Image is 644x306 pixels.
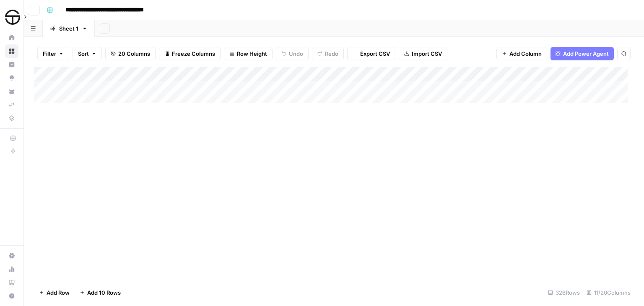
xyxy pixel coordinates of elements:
[551,47,614,60] button: Add Power Agent
[43,20,95,37] a: Sheet 1
[5,289,18,303] button: Help + Support
[360,49,390,58] span: Export CSV
[5,44,18,58] a: Browse
[5,249,18,262] a: Settings
[5,71,18,85] a: Opportunities
[105,47,156,60] button: 20 Columns
[399,47,447,60] button: Import CSV
[5,98,18,112] a: Syncs
[5,112,18,125] a: Data Library
[412,49,442,58] span: Import CSV
[496,47,547,60] button: Add Column
[47,288,70,297] span: Add Row
[75,286,126,299] button: Add 10 Rows
[172,49,215,58] span: Freeze Columns
[563,49,609,58] span: Add Power Agent
[237,49,267,58] span: Row Height
[59,24,78,33] div: Sheet 1
[159,47,221,60] button: Freeze Columns
[87,288,121,297] span: Add 10 Rows
[34,286,75,299] button: Add Row
[347,47,395,60] button: Export CSV
[276,47,309,60] button: Undo
[118,49,150,58] span: 20 Columns
[312,47,344,60] button: Redo
[5,7,18,28] button: Workspace: SimpleTire
[325,49,338,58] span: Redo
[73,47,102,60] button: Sort
[5,85,18,98] a: Your Data
[78,49,89,58] span: Sort
[37,47,69,60] button: Filter
[5,276,18,289] a: Learning Hub
[289,49,303,58] span: Undo
[5,262,18,276] a: Usage
[5,31,18,44] a: Home
[5,58,18,71] a: Insights
[583,286,634,299] div: 11/20 Columns
[43,49,56,58] span: Filter
[545,286,583,299] div: 326 Rows
[224,47,273,60] button: Row Height
[509,49,542,58] span: Add Column
[5,10,20,25] img: SimpleTire Logo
